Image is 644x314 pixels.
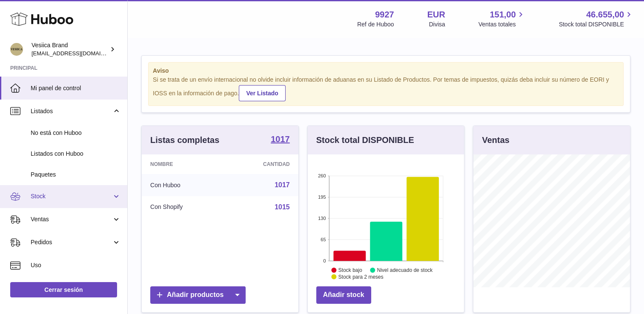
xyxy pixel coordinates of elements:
[559,9,634,29] a: 46.655,00 Stock total DISPONIBLE
[427,9,445,20] strong: EUR
[586,9,624,20] span: 46.655,00
[142,174,225,196] td: Con Huboo
[338,274,384,280] text: Stock para 2 meses
[10,43,23,56] img: logistic@vesiica.com
[31,171,121,179] span: Paquetes
[559,20,634,29] span: Stock total DISPONIBLE
[271,135,290,145] a: 1017
[31,215,112,223] span: Ventas
[318,173,326,178] text: 260
[482,134,509,146] h3: Ventas
[375,9,394,20] strong: 9927
[153,76,619,101] div: Si se trata de un envío internacional no olvide incluir información de aduanas en su Listado de P...
[150,134,219,146] h3: Listas completas
[275,203,290,211] a: 1015
[321,237,326,242] text: 65
[31,192,112,200] span: Stock
[316,286,371,304] a: Añadir stock
[150,286,246,304] a: Añadir productos
[31,84,121,92] span: Mi panel de control
[490,9,516,20] span: 151,00
[10,282,117,297] a: Cerrar sesión
[142,196,225,218] td: Con Shopify
[31,129,121,137] span: No está con Huboo
[318,194,326,200] text: 195
[316,134,414,146] h3: Stock total DISPONIBLE
[153,67,619,75] strong: Aviso
[338,267,362,273] text: Stock bajo
[478,20,526,29] span: Ventas totales
[478,9,526,29] a: 151,00 Ventas totales
[31,50,125,57] span: [EMAIL_ADDRESS][DOMAIN_NAME]
[31,107,112,115] span: Listados
[271,135,290,143] strong: 1017
[31,238,112,246] span: Pedidos
[377,267,433,273] text: Nivel adecuado de stock
[239,85,285,101] a: Ver Listado
[357,20,394,29] div: Ref de Huboo
[323,258,326,263] text: 0
[142,154,225,174] th: Nombre
[31,41,108,57] div: Vesiica Brand
[318,216,326,221] text: 130
[275,181,290,188] a: 1017
[31,150,121,158] span: Listados con Huboo
[225,154,298,174] th: Cantidad
[31,261,121,269] span: Uso
[429,20,445,29] div: Divisa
